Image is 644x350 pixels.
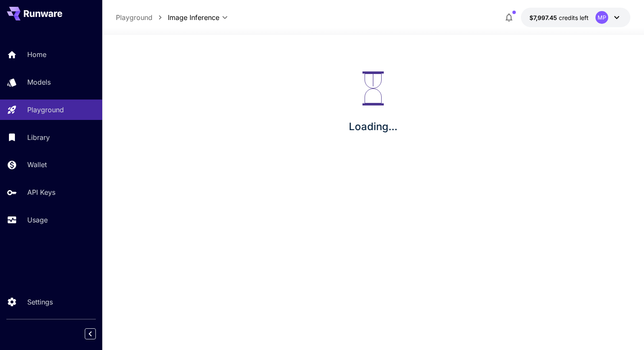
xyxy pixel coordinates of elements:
p: Playground [27,105,64,115]
p: Wallet [27,159,47,170]
div: Collapse sidebar [91,326,102,341]
div: MP [595,11,608,24]
p: Library [27,132,50,142]
p: Loading... [349,119,397,134]
span: credits left [559,14,589,21]
p: Settings [27,297,53,307]
p: Home [27,49,46,60]
span: $7,997.45 [529,14,559,21]
p: API Keys [27,187,55,197]
p: Models [27,77,51,87]
div: $7,997.45398 [529,13,589,22]
button: $7,997.45398MP [521,8,630,27]
button: Collapse sidebar [85,328,96,339]
nav: breadcrumb [116,12,168,23]
p: Usage [27,215,48,225]
span: Image Inference [168,12,219,23]
a: Playground [116,12,152,23]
